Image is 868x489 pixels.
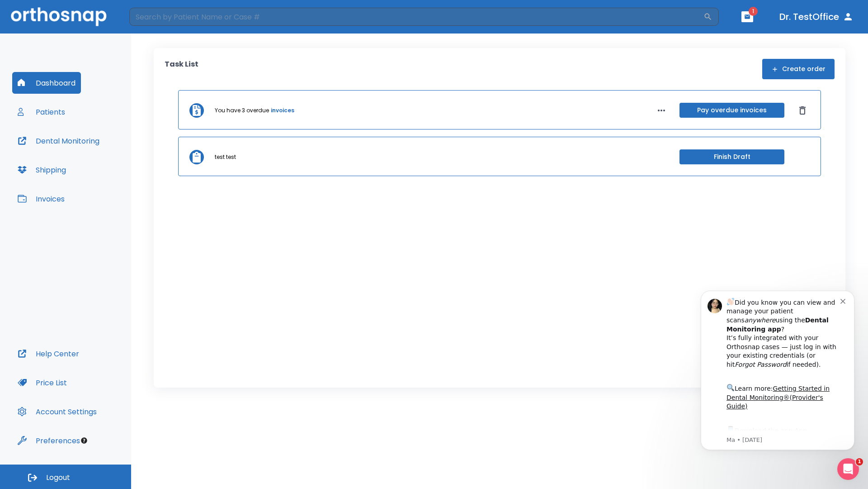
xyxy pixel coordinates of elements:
[749,7,758,16] span: 1
[271,106,294,115] a: invoices
[762,59,835,79] button: Create order
[12,401,102,422] button: Account Settings
[46,473,70,483] span: Logout
[12,130,105,152] button: Dental Monitoring
[795,103,810,118] button: Dismiss
[215,106,269,115] p: You have 3 overdue
[80,436,88,445] div: Tooltip anchor
[12,101,71,123] button: Patients
[215,153,236,161] p: test test
[129,8,703,26] input: Search by Patient Name or Case #
[837,458,859,480] iframe: Intercom live chat
[11,7,107,26] img: Orthosnap
[687,279,868,484] iframe: Intercom notifications message
[12,188,70,210] button: Invoices
[12,159,71,181] button: Shipping
[12,72,81,94] button: Dashboard
[679,149,784,164] button: Finish Draft
[12,343,85,364] button: Help Center
[776,9,857,25] button: Dr. TestOffice
[856,458,863,465] span: 1
[12,430,85,451] button: Preferences
[679,103,784,118] button: Pay overdue invoices
[165,59,198,79] p: Task List
[12,372,72,393] button: Price List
